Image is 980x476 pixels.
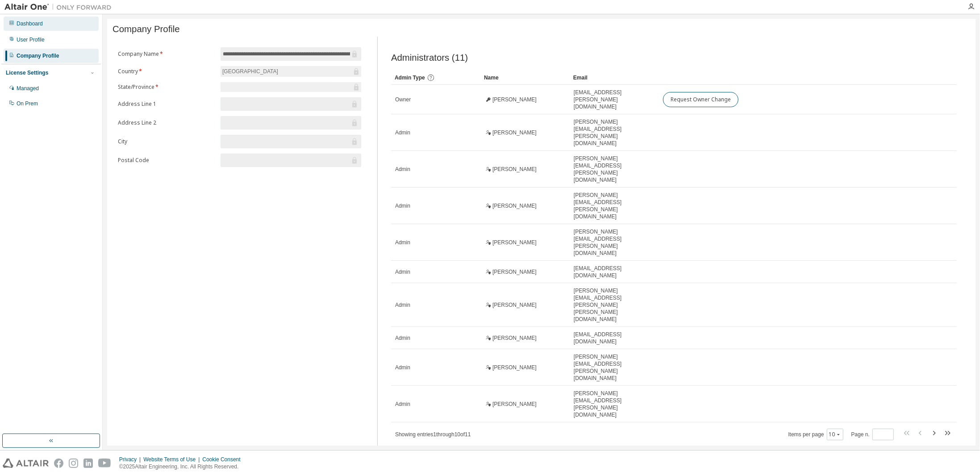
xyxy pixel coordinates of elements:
[118,84,215,91] label: State/Province
[492,334,537,342] span: [PERSON_NAME]
[574,265,655,279] span: [EMAIL_ADDRESS][DOMAIN_NAME]
[395,334,410,342] span: Admin
[663,92,738,107] button: Request Owner Change
[54,459,63,468] img: facebook.svg
[492,166,537,173] span: [PERSON_NAME]
[395,166,410,173] span: Admin
[119,456,143,463] div: Privacy
[395,431,471,438] span: Showing entries 1 through 10 of 11
[17,20,43,27] div: Dashboard
[574,118,655,147] span: [PERSON_NAME][EMAIL_ADDRESS][PERSON_NAME][DOMAIN_NAME]
[492,301,537,309] span: [PERSON_NAME]
[788,429,843,440] span: Items per page
[492,96,537,103] span: [PERSON_NAME]
[829,431,841,438] button: 10
[118,68,215,75] label: Country
[395,96,411,103] span: Owner
[395,268,410,276] span: Admin
[492,129,537,136] span: [PERSON_NAME]
[395,301,410,309] span: Admin
[395,202,410,209] span: Admin
[69,459,78,468] img: instagram.svg
[83,459,93,468] img: linkedin.svg
[492,268,537,276] span: [PERSON_NAME]
[119,463,246,471] p: © 2025 Altair Engineering, Inc. All Rights Reserved.
[574,89,655,110] span: [EMAIL_ADDRESS][PERSON_NAME][DOMAIN_NAME]
[17,85,39,92] div: Managed
[395,239,410,246] span: Admin
[118,119,215,126] label: Address Line 2
[395,75,425,81] span: Admin Type
[484,71,566,85] div: Name
[574,155,655,184] span: [PERSON_NAME][EMAIL_ADDRESS][PERSON_NAME][DOMAIN_NAME]
[17,52,59,59] div: Company Profile
[492,202,537,209] span: [PERSON_NAME]
[118,157,215,164] label: Postal Code
[574,390,655,418] span: [PERSON_NAME][EMAIL_ADDRESS][PERSON_NAME][DOMAIN_NAME]
[574,331,655,345] span: [EMAIL_ADDRESS][DOMAIN_NAME]
[574,353,655,382] span: [PERSON_NAME][EMAIL_ADDRESS][PERSON_NAME][DOMAIN_NAME]
[98,459,111,468] img: youtube.svg
[113,24,180,34] span: Company Profile
[492,401,537,408] span: [PERSON_NAME]
[574,192,655,220] span: [PERSON_NAME][EMAIL_ADDRESS][PERSON_NAME][DOMAIN_NAME]
[391,53,468,63] span: Administrators (11)
[17,36,45,43] div: User Profile
[492,239,537,246] span: [PERSON_NAME]
[574,287,655,323] span: [PERSON_NAME][EMAIL_ADDRESS][PERSON_NAME][PERSON_NAME][DOMAIN_NAME]
[395,129,410,136] span: Admin
[118,50,215,58] label: Company Name
[6,69,48,76] div: License Settings
[118,100,215,108] label: Address Line 1
[4,3,116,12] img: Altair One
[851,429,894,440] span: Page n.
[395,401,410,408] span: Admin
[221,66,361,77] div: [GEOGRAPHIC_DATA]
[395,364,410,371] span: Admin
[492,364,537,371] span: [PERSON_NAME]
[118,138,215,145] label: City
[573,71,655,85] div: Email
[221,67,279,76] div: [GEOGRAPHIC_DATA]
[3,459,49,468] img: altair_logo.svg
[17,100,38,107] div: On Prem
[143,456,202,463] div: Website Terms of Use
[202,456,246,463] div: Cookie Consent
[574,228,655,257] span: [PERSON_NAME][EMAIL_ADDRESS][PERSON_NAME][DOMAIN_NAME]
